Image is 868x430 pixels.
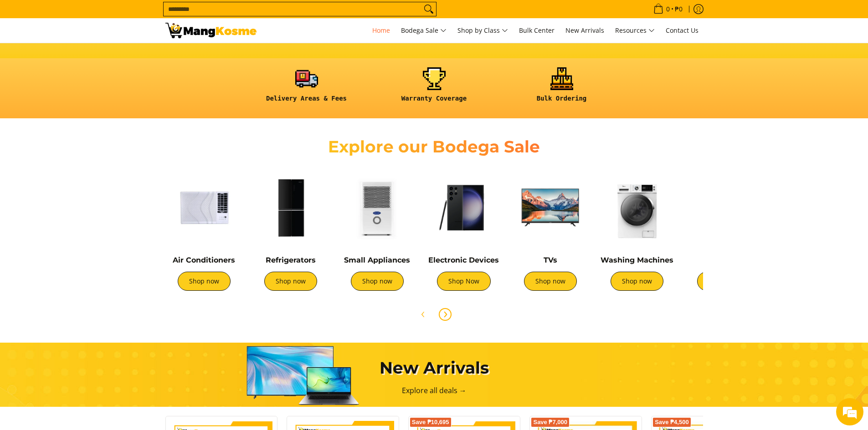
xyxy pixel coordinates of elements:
[412,420,449,425] span: Save ₱10,695
[339,169,416,246] img: Small Appliances
[524,272,577,291] a: Shop now
[512,169,589,246] img: TVs
[673,6,684,12] span: ₱0
[544,256,557,264] a: TVs
[421,2,436,16] button: Search
[615,25,655,36] span: Resources
[178,272,231,291] a: Shop now
[651,4,685,14] span: •
[413,304,433,324] button: Previous
[611,18,659,43] a: Resources
[655,420,689,425] span: Save ₱4,500
[598,169,676,246] img: Washing Machines
[396,18,451,43] a: Bodega Sale
[665,6,671,12] span: 0
[611,272,663,291] a: Shop now
[351,272,404,291] a: Shop now
[503,67,621,110] a: <h6><strong>Bulk Ordering</strong></h6>
[685,169,762,246] img: Cookers
[601,256,673,264] a: Washing Machines
[401,25,447,36] span: Bodega Sale
[165,169,243,246] img: Air Conditioners
[264,272,317,291] a: Shop now
[372,26,390,35] span: Home
[519,26,555,35] span: Bulk Center
[457,25,508,36] span: Shop by Class
[402,385,467,395] a: Explore all deals →
[697,272,750,291] a: Shop now
[375,67,493,110] a: <h6><strong>Warranty Coverage</strong></h6>
[252,169,329,246] img: Refrigerators
[344,256,410,264] a: Small Appliances
[428,256,499,264] a: Electronic Devices
[302,137,566,157] h2: Explore our Bodega Sale
[173,256,235,264] a: Air Conditioners
[666,26,699,35] span: Contact Us
[437,272,491,291] a: Shop Now
[165,23,257,38] img: Mang Kosme: Your Home Appliances Warehouse Sale Partner!
[661,18,703,43] a: Contact Us
[368,18,395,43] a: Home
[425,169,503,246] img: Electronic Devices
[435,304,455,324] button: Next
[266,18,703,43] nav: Main Menu
[247,67,366,110] a: <h6><strong>Delivery Areas & Fees</strong></h6>
[514,18,559,43] a: Bulk Center
[533,420,567,425] span: Save ₱7,000
[565,26,604,35] span: New Arrivals
[453,18,513,43] a: Shop by Class
[561,18,609,43] a: New Arrivals
[266,256,316,264] a: Refrigerators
